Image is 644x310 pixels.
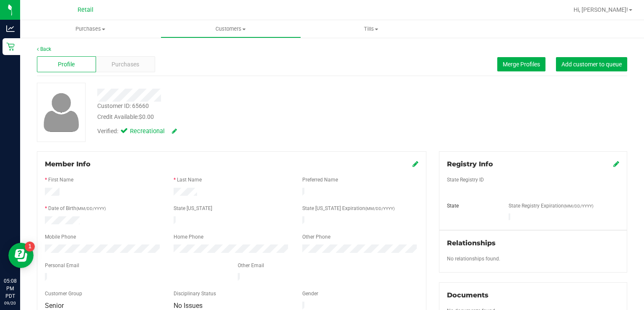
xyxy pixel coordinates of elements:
label: Mobile Phone [45,233,76,241]
inline-svg: Analytics [6,24,15,33]
label: First Name [48,176,73,184]
img: user-icon.png [39,91,83,134]
span: Merge Profiles [503,61,540,68]
div: Customer ID: 65660 [97,102,149,110]
a: Tills [301,20,441,38]
label: Home Phone [174,233,203,241]
span: Purchases [20,25,161,33]
label: Last Name [177,176,202,184]
span: (MM/DD/YYYY) [564,204,593,208]
label: Customer Group [45,290,82,297]
iframe: Resource center [8,243,34,268]
p: 09/20 [4,300,16,306]
span: Tills [301,25,441,33]
label: Preferred Name [302,176,338,184]
label: Disciplinary Status [174,290,216,297]
span: Customers [161,25,301,33]
label: State Registry Expiration [509,202,593,210]
span: Add customer to queue [561,61,622,68]
span: Retail [78,6,93,13]
label: Date of Birth [48,205,106,212]
label: Gender [302,290,318,297]
inline-svg: Retail [6,42,15,51]
span: Purchases [112,60,139,69]
span: $0.00 [139,113,154,120]
span: (MM/DD/YYYY) [76,206,106,211]
label: State [US_STATE] [174,205,212,212]
span: Relationships [447,239,496,247]
span: Senior [45,302,64,310]
button: Add customer to queue [556,57,627,71]
span: Hi, [PERSON_NAME]! [574,6,628,13]
a: Purchases [20,20,161,38]
div: Credit Available: [97,113,386,121]
span: Member Info [45,160,91,168]
a: Customers [161,20,301,38]
label: Other Email [238,262,264,269]
span: Profile [58,60,75,69]
div: State [441,202,502,210]
span: Documents [447,291,488,299]
label: No relationships found. [447,255,500,263]
span: Registry Info [447,160,493,168]
p: 05:08 PM PDT [4,277,16,300]
label: Other Phone [302,233,330,241]
span: No Issues [174,302,203,310]
label: Personal Email [45,262,79,269]
span: Recreational [130,127,164,136]
label: State [US_STATE] Expiration [302,205,395,212]
a: Back [37,46,51,52]
label: State Registry ID [447,176,484,184]
div: Verified: [97,127,177,136]
button: Merge Profiles [497,57,545,71]
span: (MM/DD/YYYY) [365,206,395,211]
iframe: Resource center unread badge [25,242,35,252]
